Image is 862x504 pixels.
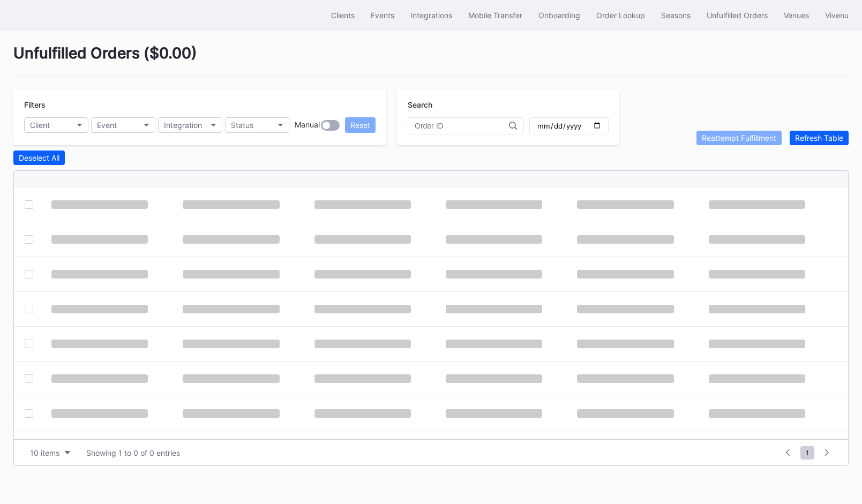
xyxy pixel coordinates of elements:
[696,131,782,145] button: Reattempt Fulfillment
[323,5,363,25] button: Clients
[331,11,355,20] div: Clients
[371,11,394,20] div: Events
[86,448,180,457] div: Showing 1 to 0 of 0 entries
[24,117,88,133] button: Client
[24,100,376,109] div: Filters
[699,5,776,25] button: Unfulfilled Orders
[350,121,370,130] div: Reset
[158,117,222,133] button: Integration
[817,5,857,25] button: Vivenu
[30,448,59,457] div: 10 items
[784,11,809,20] div: Venues
[776,5,817,25] button: Venues
[91,117,155,133] button: Event
[588,5,653,25] button: Order Lookup
[468,11,522,20] div: Mobile Transfer
[30,121,50,130] div: Client
[415,122,509,130] input: Order ID
[790,131,849,145] button: Refresh Table
[295,120,320,131] div: Manual
[345,117,376,133] button: Reset
[460,5,530,25] button: Mobile Transfer
[707,11,768,20] div: Unfulfilled Orders
[25,446,76,460] button: 10 items
[225,117,289,133] button: Status
[661,11,691,20] div: Seasons
[13,44,849,76] div: Unfulfilled Orders ( $0.00 )
[19,153,59,162] div: Deselect All
[408,100,609,109] div: Search
[800,446,814,460] span: 1
[825,11,849,20] div: Vivenu
[13,151,65,165] button: Deselect All
[410,11,452,20] div: Integrations
[231,121,253,130] div: Status
[530,5,588,25] button: Onboarding
[795,133,843,142] div: Refresh Table
[402,5,460,25] button: Integrations
[363,5,402,25] button: Events
[538,11,580,20] div: Onboarding
[164,121,202,130] div: Integration
[97,121,117,130] div: Event
[653,5,699,25] button: Seasons
[702,133,776,142] div: Reattempt Fulfillment
[596,11,645,20] div: Order Lookup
